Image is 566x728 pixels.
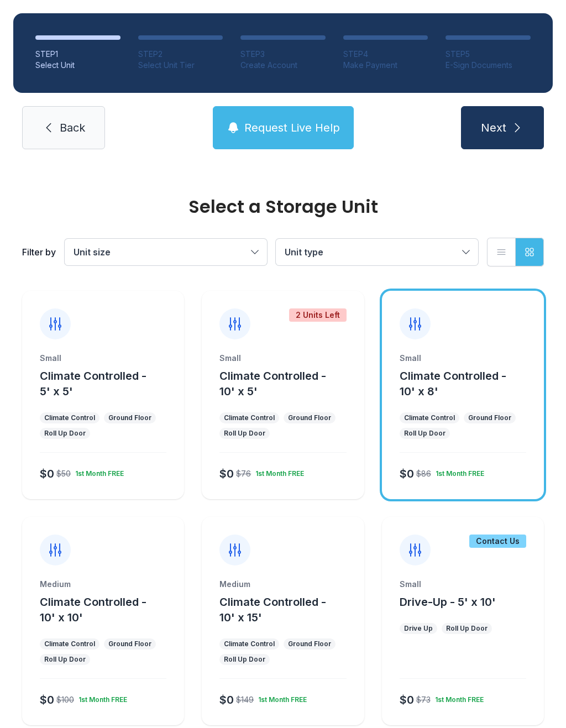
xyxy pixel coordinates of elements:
[404,429,446,438] div: Roll Up Door
[108,413,151,422] div: Ground Floor
[236,468,251,479] div: $76
[400,369,506,398] span: Climate Controlled - 10' x 8'
[35,49,120,60] div: STEP 1
[240,60,326,71] div: Create Account
[431,465,484,478] div: 1st Month FREE
[404,413,455,422] div: Climate Control
[138,60,223,71] div: Select Unit Tier
[60,120,85,135] span: Back
[400,692,414,708] div: $0
[481,120,506,135] span: Next
[44,429,86,438] div: Roll Up Door
[400,594,496,610] button: Drive-Up - 5' x 10'
[416,694,431,705] div: $73
[431,691,484,704] div: 1st Month FREE
[71,465,124,478] div: 1st Month FREE
[22,245,56,259] div: Filter by
[343,49,428,60] div: STEP 4
[400,579,526,590] div: Small
[469,535,526,548] div: Contact Us
[219,594,359,625] button: Climate Controlled - 10' x 15'
[446,624,488,633] div: Roll Up Door
[40,594,180,625] button: Climate Controlled - 10' x 10'
[219,595,326,624] span: Climate Controlled - 10' x 15'
[56,468,71,479] div: $50
[468,413,511,422] div: Ground Floor
[224,413,275,422] div: Climate Control
[224,640,275,648] div: Climate Control
[22,198,544,216] div: Select a Storage Unit
[40,368,180,399] button: Climate Controlled - 5' x 5'
[40,595,146,624] span: Climate Controlled - 10' x 10'
[56,694,74,705] div: $100
[108,640,151,648] div: Ground Floor
[404,624,433,633] div: Drive Up
[400,368,539,399] button: Climate Controlled - 10' x 8'
[219,466,234,481] div: $0
[224,429,265,438] div: Roll Up Door
[289,308,347,322] div: 2 Units Left
[446,60,531,71] div: E-Sign Documents
[219,368,359,399] button: Climate Controlled - 10' x 5'
[254,691,307,704] div: 1st Month FREE
[244,120,340,135] span: Request Live Help
[40,353,166,364] div: Small
[74,247,111,258] span: Unit size
[251,465,304,478] div: 1st Month FREE
[288,640,331,648] div: Ground Floor
[219,369,326,398] span: Climate Controlled - 10' x 5'
[240,49,326,60] div: STEP 3
[40,579,166,590] div: Medium
[219,692,234,708] div: $0
[40,466,54,481] div: $0
[416,468,431,479] div: $86
[224,655,265,664] div: Roll Up Door
[400,466,414,481] div: $0
[219,579,346,590] div: Medium
[400,595,496,609] span: Drive-Up - 5' x 10'
[138,49,223,60] div: STEP 2
[44,640,95,648] div: Climate Control
[288,413,331,422] div: Ground Floor
[44,413,95,422] div: Climate Control
[65,239,267,265] button: Unit size
[219,353,346,364] div: Small
[40,692,54,708] div: $0
[40,369,146,398] span: Climate Controlled - 5' x 5'
[74,691,127,704] div: 1st Month FREE
[446,49,531,60] div: STEP 5
[285,247,323,258] span: Unit type
[44,655,86,664] div: Roll Up Door
[400,353,526,364] div: Small
[35,60,120,71] div: Select Unit
[276,239,478,265] button: Unit type
[236,694,254,705] div: $149
[343,60,428,71] div: Make Payment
